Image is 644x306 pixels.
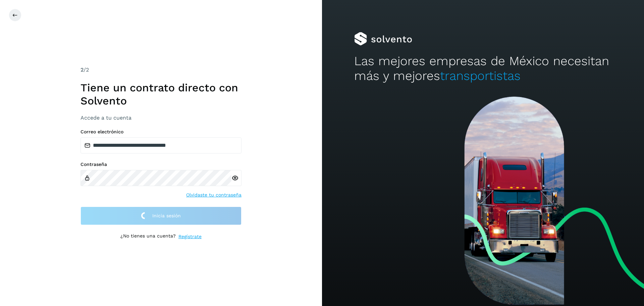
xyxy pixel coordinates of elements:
h3: Accede a tu cuenta [80,115,241,121]
span: transportistas [440,69,521,83]
label: Contraseña [80,162,241,167]
span: Inicia sesión [152,213,181,218]
a: Regístrate [178,233,202,240]
h2: Las mejores empresas de México necesitan más y mejores [354,54,612,84]
button: Inicia sesión [80,207,241,225]
label: Correo electrónico [80,129,241,135]
a: Olvidaste tu contraseña [186,191,241,199]
div: /2 [80,66,241,74]
h1: Tiene un contrato directo con Solvento [80,81,241,107]
span: 2 [80,67,84,73]
p: ¿No tienes una cuenta? [120,233,176,240]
